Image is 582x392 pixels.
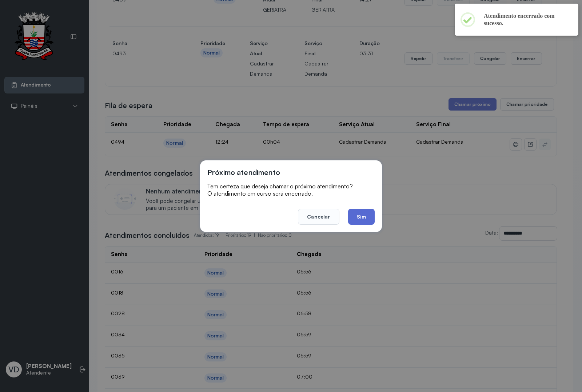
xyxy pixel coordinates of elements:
button: Sim [348,209,375,225]
p: O atendimento em curso será encerrado. [207,190,375,197]
p: Tem certeza que deseja chamar o próximo atendimento? [207,183,375,190]
button: Cancelar [298,209,339,225]
h2: Atendimento encerrado com sucesso. [484,12,567,27]
h3: Próximo atendimento [207,168,280,177]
